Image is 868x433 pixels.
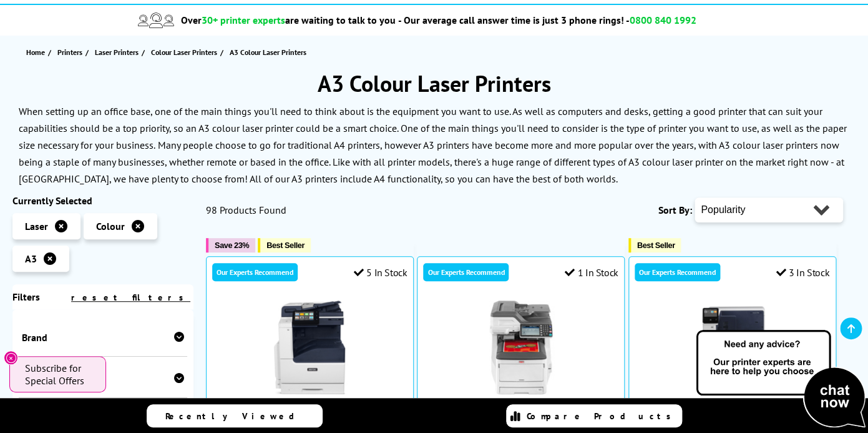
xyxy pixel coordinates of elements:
span: Sort By: [658,204,692,216]
a: Colour Laser Printers [151,46,220,59]
span: Best Seller [637,241,675,250]
span: 30+ printer experts [202,14,285,26]
a: reset filters [71,292,190,303]
a: Recently Viewed [147,404,323,427]
span: Colour [96,220,125,232]
div: 5 In Stock [353,266,407,279]
span: Compare Products [527,411,678,422]
p: When setting up an office base, one of the main things you'll need to think about is the equipmen... [19,105,847,151]
div: Brand [22,331,184,344]
span: Subscribe for Special Offers [25,362,94,387]
p: Many people choose to go for traditional A4 printers, however A3 printers have become more and mo... [19,139,844,185]
a: Home [26,46,48,59]
a: Printers [57,46,85,59]
span: - Our average call answer time is just 3 phone rings! - [398,14,696,26]
span: 98 Products Found [206,204,286,216]
a: OKI MC853dn [474,384,568,397]
span: Best Seller [266,241,305,250]
div: Our Experts Recommend [212,263,298,281]
div: Our Experts Recommend [635,263,720,281]
h1: A3 Colour Laser Printers [12,69,856,98]
button: Best Seller [628,238,681,252]
span: Laser Printers [95,46,139,59]
span: Over are waiting to talk to you [181,14,396,26]
span: 0800 840 1992 [630,14,696,26]
img: OKI MC853dn [474,301,568,394]
span: Recently Viewed [165,411,307,422]
span: Printers [57,46,82,59]
a: Xerox VersaLink C7000DN [685,384,779,397]
a: Laser Printers [95,46,142,59]
span: Colour Laser Printers [151,46,217,59]
img: Open Live Chat window [693,328,868,431]
button: Best Seller [258,238,311,252]
span: A3 [25,252,37,265]
div: Currently Selected [12,194,193,207]
button: Close [4,351,18,365]
button: Save 23% [206,238,255,252]
img: Xerox VersaLink C7120DN [263,301,357,394]
span: Laser [25,220,48,232]
div: 3 In Stock [776,266,829,279]
a: Compare Products [506,404,682,427]
span: A3 Colour Laser Printers [230,47,306,57]
a: Xerox VersaLink C7120DN [263,384,357,397]
img: Xerox VersaLink C7000DN [685,301,779,394]
span: Filters [12,291,40,303]
div: 1 In Stock [565,266,618,279]
div: Our Experts Recommend [423,263,509,281]
span: Save 23% [215,241,249,250]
